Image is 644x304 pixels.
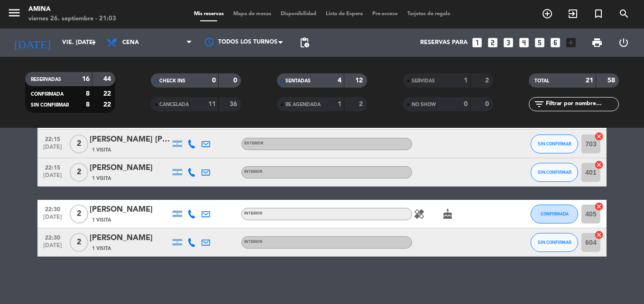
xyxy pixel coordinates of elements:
span: Pre-acceso [368,11,403,17]
strong: 0 [464,101,468,107]
i: turned_in_not [593,8,604,19]
i: cake [442,208,453,220]
i: looks_3 [502,36,515,49]
span: 2 [70,134,88,153]
strong: 44 [103,76,113,82]
span: 1 Visita [92,175,111,182]
strong: 21 [586,77,593,84]
span: INTERIOR [244,212,262,215]
div: [PERSON_NAME] [90,204,170,216]
span: RESERVADAS [31,77,61,82]
span: 1 Visita [92,216,111,224]
strong: 1 [338,101,341,107]
button: CONFIRMADA [531,205,578,224]
i: add_box [565,36,577,49]
strong: 22 [103,101,113,108]
strong: 2 [359,101,365,107]
i: cancel [594,132,604,141]
div: [PERSON_NAME] [PERSON_NAME] [90,134,170,146]
span: 2 [70,205,88,224]
i: menu [7,6,21,20]
span: Mis reservas [189,11,229,17]
i: search [618,8,630,19]
i: arrow_drop_down [88,37,100,48]
span: Disponibilidad [276,11,321,17]
i: looks_one [471,36,483,49]
div: LOG OUT [610,28,637,57]
div: viernes 26. septiembre - 21:03 [28,14,116,24]
i: looks_6 [549,36,561,49]
span: CANCELADA [159,102,189,107]
i: add_circle_outline [542,8,553,19]
div: Amina [28,5,116,14]
span: INTERIOR [244,240,262,244]
span: [DATE] [41,172,64,183]
span: SERVIDAS [412,79,435,83]
i: [DATE] [7,32,57,53]
span: Lista de Espera [321,11,368,17]
span: print [591,37,603,48]
span: SENTADAS [285,79,311,83]
span: CONFIRMADA [541,211,569,216]
button: SIN CONFIRMAR [531,134,578,153]
div: [PERSON_NAME] [90,162,170,174]
strong: 11 [208,101,216,107]
span: 1 Visita [92,146,111,154]
span: NO SHOW [412,102,436,107]
strong: 4 [338,77,341,84]
button: menu [7,6,21,23]
span: pending_actions [299,37,310,48]
span: [DATE] [41,242,64,253]
i: looks_two [487,36,499,49]
i: filter_list [534,98,545,110]
span: Cena [122,39,139,46]
span: CONFIRMADA [31,92,64,97]
i: looks_4 [518,36,530,49]
strong: 58 [607,77,617,84]
strong: 8 [86,90,90,97]
span: RE AGENDADA [285,102,321,107]
span: Tarjetas de regalo [403,11,455,17]
input: Filtrar por nombre... [545,99,618,109]
strong: 16 [82,76,90,82]
span: TOTAL [534,79,549,83]
span: [DATE] [41,214,64,225]
button: SIN CONFIRMAR [531,163,578,182]
strong: 0 [485,101,491,107]
span: 22:30 [41,232,64,242]
strong: 36 [230,101,239,107]
strong: 0 [233,77,239,84]
span: 2 [70,163,88,182]
span: 1 Visita [92,245,111,252]
span: SIN CONFIRMAR [31,103,69,107]
i: healing [414,208,425,220]
i: cancel [594,160,604,170]
div: [PERSON_NAME] [90,232,170,244]
i: cancel [594,230,604,240]
strong: 12 [355,77,365,84]
span: SIN CONFIRMAR [538,240,571,245]
span: Mapa de mesas [229,11,276,17]
span: 22:15 [41,161,64,172]
span: 22:15 [41,133,64,144]
i: power_settings_new [618,37,629,48]
strong: 2 [485,77,491,84]
span: [DATE] [41,144,64,155]
span: SIN CONFIRMAR [538,141,571,146]
span: Reservas para [420,39,468,46]
strong: 1 [464,77,468,84]
span: 2 [70,233,88,252]
i: looks_5 [534,36,546,49]
i: exit_to_app [567,8,579,19]
strong: 22 [103,90,113,97]
span: INTERIOR [244,170,262,174]
span: SIN CONFIRMAR [538,170,571,175]
span: CHECK INS [159,79,185,83]
span: EXTERIOR [244,142,263,145]
strong: 8 [86,101,90,108]
button: SIN CONFIRMAR [531,233,578,252]
span: 22:30 [41,203,64,214]
strong: 0 [212,77,216,84]
i: cancel [594,202,604,211]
